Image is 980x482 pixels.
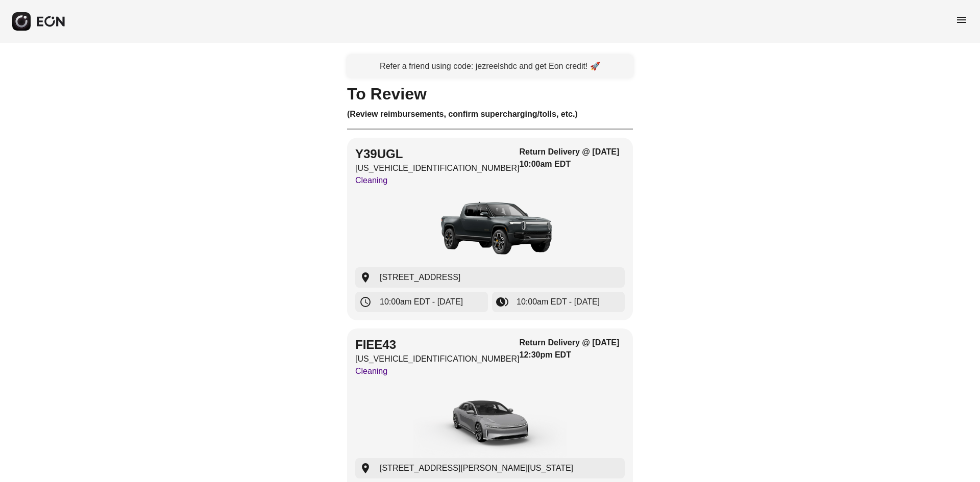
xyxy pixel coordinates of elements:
[347,138,633,320] button: Y39UGL[US_VEHICLE_IDENTIFICATION_NUMBER]CleaningReturn Delivery @ [DATE] 10:00am EDTcar[STREET_AD...
[520,337,625,361] h3: Return Delivery @ [DATE] 12:30pm EDT
[955,14,968,26] span: menu
[413,191,567,267] img: car
[347,55,633,78] a: Refer a friend using code: jezreelshdc and get Eon credit! 🚀
[355,337,520,353] h2: FIEE43
[347,108,633,120] h3: (Review reimbursements, confirm supercharging/tolls, etc.)
[355,365,520,377] p: Cleaning
[355,353,520,365] p: [US_VEHICLE_IDENTIFICATION_NUMBER]
[359,271,372,284] span: location_on
[355,162,520,174] p: [US_VEHICLE_IDENTIFICATION_NUMBER]
[355,174,520,187] p: Cleaning
[520,146,625,170] h3: Return Delivery @ [DATE] 10:00am EDT
[355,146,520,162] h2: Y39UGL
[517,296,600,308] span: 10:00am EDT - [DATE]
[413,382,567,458] img: car
[380,462,573,474] span: [STREET_ADDRESS][PERSON_NAME][US_STATE]
[359,296,372,308] span: schedule
[347,88,633,100] h1: To Review
[496,296,508,308] span: browse_gallery
[380,296,463,308] span: 10:00am EDT - [DATE]
[380,271,460,284] span: [STREET_ADDRESS]
[359,462,372,474] span: location_on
